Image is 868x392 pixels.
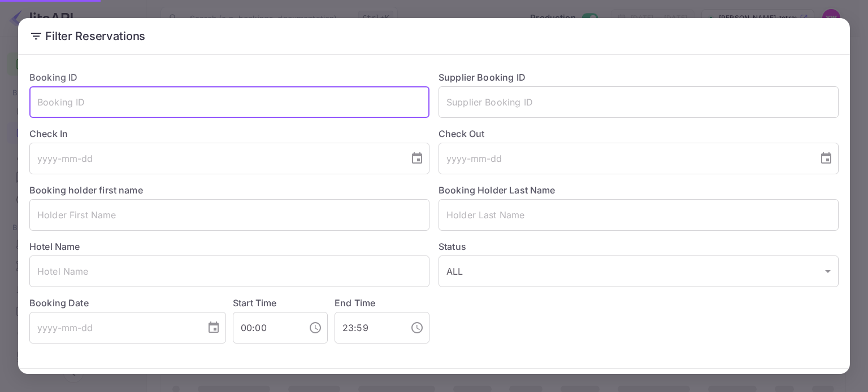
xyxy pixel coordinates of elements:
[335,297,375,309] label: End Time
[304,316,327,339] button: Choose time, selected time is 12:00 AM
[335,312,401,343] input: hh:mm
[439,256,839,287] div: ALL
[233,312,300,343] input: hh:mm
[439,199,839,231] input: Holder Last Name
[233,297,277,309] label: Start Time
[439,184,555,196] label: Booking Holder Last Name
[439,127,839,140] label: Check Out
[29,86,429,118] input: Booking ID
[815,147,837,170] button: Choose date
[29,72,78,83] label: Booking ID
[439,240,839,253] label: Status
[439,72,526,83] label: Supplier Booking ID
[439,86,839,118] input: Supplier Booking ID
[202,316,225,339] button: Choose date
[29,199,429,231] input: Holder First Name
[406,316,428,339] button: Choose time, selected time is 11:59 PM
[29,296,226,310] label: Booking Date
[29,143,401,174] input: yyyy-mm-dd
[406,147,428,170] button: Choose date
[29,241,80,252] label: Hotel Name
[29,312,198,343] input: yyyy-mm-dd
[29,184,143,196] label: Booking holder first name
[29,127,429,140] label: Check In
[439,143,810,174] input: yyyy-mm-dd
[29,256,429,287] input: Hotel Name
[18,18,850,54] h2: Filter Reservations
